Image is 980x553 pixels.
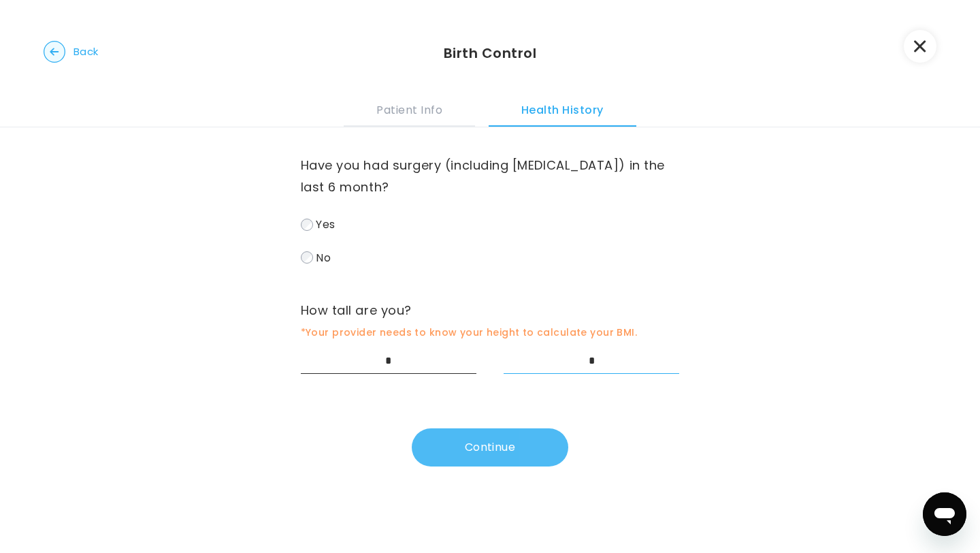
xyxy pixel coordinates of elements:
[489,90,636,127] button: Health History
[316,249,331,265] span: No
[504,349,679,374] input: inches
[344,90,475,127] button: Patient Info
[301,155,680,198] label: Have you had surgery (including [MEDICAL_DATA]) in the last 6 month?
[301,251,313,264] input: No
[301,324,680,341] span: *Your provider needs to know your height to calculate your BMI.
[444,44,536,63] h3: Birth Control
[412,428,568,467] button: Continue
[923,492,966,536] iframe: Button to launch messaging window
[301,219,313,231] input: Yes
[316,217,335,232] span: Yes
[301,349,476,374] input: feet
[44,41,99,63] button: Back
[73,42,99,61] span: Back
[301,300,680,321] label: How tall are you?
